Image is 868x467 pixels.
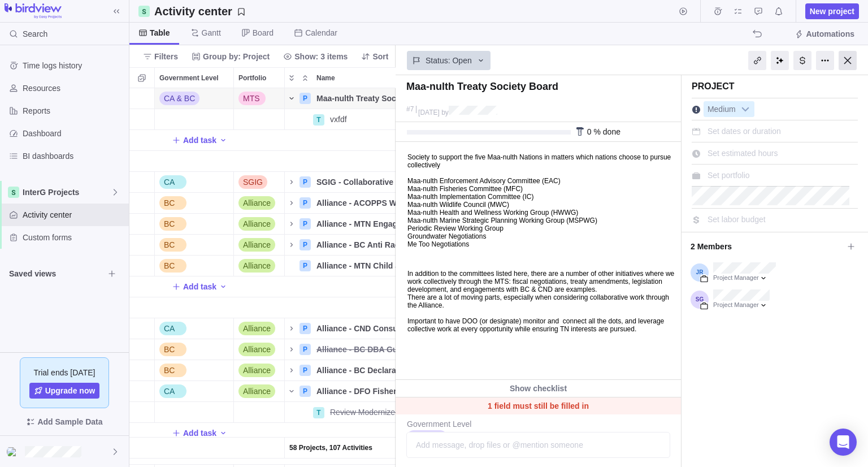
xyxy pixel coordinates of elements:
span: BI dashboards [23,150,124,162]
span: Alliance [243,365,271,376]
span: Alliance - DFO Fisheries WG [316,386,423,397]
div: Portfolio [234,88,285,109]
span: MTS [243,93,260,104]
span: Sort [372,51,388,62]
span: Set portfolio [708,171,750,180]
span: Automations [790,26,859,42]
div: Government Level [155,318,234,339]
span: Search [23,28,47,40]
div: Government Level [155,402,234,423]
div: Government Level [155,151,234,172]
span: CA & BC [164,93,195,104]
span: Save your current layout and filters as a View [150,3,250,19]
div: Government Level [155,109,234,130]
span: Selection mode [134,70,150,86]
span: BC [164,239,175,250]
div: BC [155,256,233,276]
div: SGIG - Collaborative Fiscal Process [312,172,544,192]
div: Government Level [155,193,234,214]
div: Show checklist [396,380,681,397]
span: Alliance - CND Consultation & Accommodation Guidelines WG [316,323,544,334]
div: Name [285,402,545,423]
div: P [300,93,311,104]
span: Project [692,81,735,91]
span: Dashboard [23,128,124,139]
span: Set dates or duration [708,127,781,136]
span: Approval requests [750,3,766,19]
span: CA [164,386,175,397]
div: Billing [793,51,811,70]
div: Government Level [155,360,234,381]
span: Custom forms [23,232,124,243]
span: Group by: Project [203,51,270,62]
div: Name [285,318,545,339]
span: Time logs history [23,60,124,71]
span: Time logs [710,3,726,19]
span: CA [164,176,175,188]
div: CA [155,318,233,339]
div: 58 Projects, 107 Activities [285,438,544,458]
div: Name [285,256,545,276]
span: Start timer [675,3,691,19]
div: BC [155,339,233,360]
span: BC [164,197,175,209]
span: Alliance - BC Declaration Act Secretariat - [PERSON_NAME] [316,365,542,376]
span: Filters [154,51,178,62]
div: Open Intercom Messenger [830,429,857,456]
div: Name [285,297,545,318]
span: Show: 3 items [279,49,352,64]
span: Set labor budget [708,215,766,224]
span: Alliance [243,218,271,230]
div: P [300,197,311,209]
span: Activity center [23,209,124,220]
div: Alliance [234,381,284,401]
div: Government Level [155,256,234,276]
span: Expand [285,70,298,86]
span: Alliance [243,260,271,271]
div: Name [285,151,545,172]
div: Review Modernized SAP document [325,402,544,422]
div: Alliance - DFO Fisheries WG [312,381,544,401]
div: Sophie Gonthier [7,445,20,459]
div: Medium [704,101,754,117]
div: P [300,344,311,355]
span: Alliance [243,344,271,355]
span: 58 Projects, 107 Activities [289,442,372,453]
span: BC [164,260,175,271]
span: Add activity [219,425,228,441]
span: vxfdf [330,114,347,125]
span: Add task [172,132,216,148]
span: Add task [183,281,216,292]
div: SGIG [234,172,284,192]
div: Alliance [234,214,284,234]
div: Portfolio [234,214,285,235]
span: BC [164,218,175,230]
div: Portfolio [234,172,285,193]
div: Portfolio [234,339,285,360]
div: BC [155,360,233,380]
span: My assignments [730,3,746,19]
div: Alliance [234,235,284,255]
span: Add activity [219,132,228,148]
span: Medium [704,102,739,118]
div: BC [155,214,233,234]
span: Alliance - BC Anti Racism WG [316,239,429,250]
img: logo [5,3,62,19]
div: Name [285,88,545,109]
span: Group by: Project [187,49,274,64]
div: P [300,239,311,250]
a: Upgrade now [29,383,100,399]
div: Alliance - BC DBA Guidance Document WG [312,339,544,360]
div: Portfolio [234,235,285,256]
div: Copy link [748,51,766,70]
div: Government Level [155,438,234,459]
span: SGIG [243,176,263,188]
span: New project [805,3,859,19]
span: Resources [23,83,124,94]
div: Name [285,360,545,381]
span: Filters [138,49,183,64]
div: P [300,386,311,397]
div: Name [312,68,544,88]
iframe: Editable area. Press F10 for toolbar. [396,142,679,379]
